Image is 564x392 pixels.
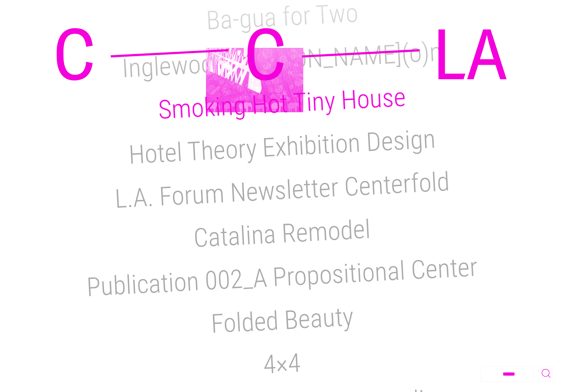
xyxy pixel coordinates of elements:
[210,301,354,339] a: Folded Beauty
[157,82,407,125] a: Smoking Hot Tiny House
[193,214,371,253] a: Catalina Remodel
[539,366,554,382] button: Toggle Search
[114,166,450,214] a: L.A. Forum Newsletter Centerfold
[86,252,478,302] a: Publication 002_A Propositional Center
[128,124,436,170] a: Hotel Theory Exhibition Design
[263,348,302,380] a: 4×4
[121,37,443,84] a: Inglewood [PERSON_NAME](o)n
